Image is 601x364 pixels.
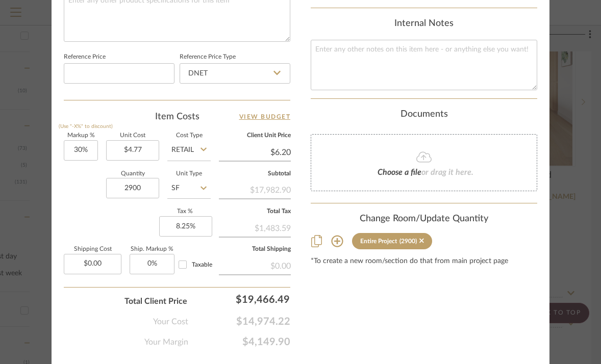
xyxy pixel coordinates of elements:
label: Client Unit Price [219,133,291,138]
label: Reference Price Type [180,55,236,60]
label: Subtotal [219,171,291,176]
span: Total Client Price [124,295,187,307]
label: Shipping Cost [64,247,121,252]
label: Markup % [64,133,98,138]
label: Quantity [106,171,159,176]
label: Total Tax [219,209,291,214]
label: Ship. Markup % [130,247,174,252]
div: Change Room/Update Quantity [311,214,537,225]
div: Documents [311,109,537,120]
label: Unit Type [167,171,211,176]
div: Entire Project [360,238,397,245]
span: Choose a file [378,168,421,176]
div: $0.00 [219,256,291,274]
label: Cost Type [167,133,211,138]
label: Total Shipping [219,247,291,252]
span: Taxable [192,262,212,268]
div: Internal Notes [311,18,537,30]
span: $14,974.22 [188,316,290,328]
a: View Budget [239,111,291,123]
span: or drag it here. [421,168,473,176]
label: Unit Cost [106,133,159,138]
span: $4,149.90 [188,336,290,348]
div: $17,982.90 [219,180,291,198]
div: *To create a new room/section do that from main project page [311,257,537,266]
label: Tax % [159,209,211,214]
label: Reference Price [64,55,106,60]
div: (2900) [399,238,417,245]
div: $1,483.59 [219,218,291,237]
span: Your Cost [153,316,188,328]
span: Your Margin [144,336,188,348]
div: Item Costs [64,111,290,123]
div: $19,466.49 [192,289,294,309]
